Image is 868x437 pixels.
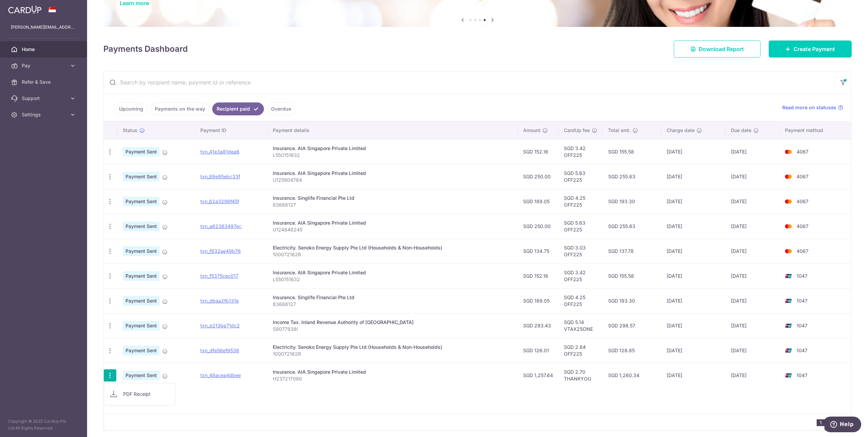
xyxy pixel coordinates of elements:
[661,263,725,288] td: [DATE]
[661,239,725,263] td: [DATE]
[558,214,603,239] td: SGD 5.63 OFF225
[558,263,603,288] td: SGD 3.42 OFF225
[273,276,513,283] p: L550151632
[725,214,779,239] td: [DATE]
[782,222,795,230] img: Bank Card
[200,223,241,229] a: txn_a62363497ec
[782,322,795,330] img: Bank Card
[273,152,513,159] p: L550151632
[123,271,160,281] span: Payment Sent
[518,139,558,164] td: SGD 152.16
[200,248,241,254] a: txn_f832ae49b76
[123,246,160,256] span: Payment Sent
[273,301,513,308] p: 83688127
[518,363,558,388] td: SGD 1,257.64
[731,127,751,134] span: Due date
[273,170,513,177] div: Insurance. AIA Singapore Private Limited
[523,127,540,134] span: Amount
[273,244,513,251] div: Electricity. Senoko Energy Supply Pte Ltd (Households & Non-Households)
[123,127,137,134] span: Status
[782,247,795,255] img: Bank Card
[200,298,239,304] a: txn_dbaa2fb131e
[150,102,210,115] a: Payments on the way
[115,102,148,115] a: Upcoming
[782,297,795,305] img: Bank Card
[123,371,160,380] span: Payment Sent
[725,313,779,338] td: [DATE]
[273,195,513,201] div: Insurance. Singlife Financial Pte Ltd
[273,344,513,351] div: Electricity. Senoko Energy Supply Pte Ltd (Households & Non-Households)
[603,363,661,388] td: SGD 1,260.34
[794,45,835,53] span: Create Payment
[725,338,779,363] td: [DATE]
[797,149,808,155] span: 4067
[603,338,661,363] td: SGD 128.85
[273,294,513,301] div: Insurance. Singlife Financial Pte Ltd
[200,273,238,279] a: txn_f5375cec017
[200,372,241,378] a: txn_48acea4dbee
[518,164,558,189] td: SGD 250.00
[273,375,513,382] p: H237217080
[661,288,725,313] td: [DATE]
[661,139,725,164] td: [DATE]
[725,139,779,164] td: [DATE]
[603,139,661,164] td: SGD 155.58
[782,104,836,111] span: Read more on statuses
[558,288,603,313] td: SGD 4.25 OFF225
[725,288,779,313] td: [DATE]
[123,172,160,181] span: Payment Sent
[200,174,240,179] a: txn_88e95ebc33f
[603,288,661,313] td: SGD 193.30
[103,43,188,55] h4: Payments Dashboard
[273,145,513,152] div: Insurance. AIA Singapore Private Limited
[667,127,695,134] span: Charge date
[267,102,296,115] a: Overdue
[699,45,744,53] span: Download Report
[518,338,558,363] td: SGD 126.01
[558,338,603,363] td: SGD 2.84 OFF225
[518,263,558,288] td: SGD 152.16
[769,41,852,58] a: Create Payment
[797,323,807,328] span: 1047
[661,189,725,214] td: [DATE]
[273,226,513,233] p: U124848245
[817,419,825,426] li: 1
[608,127,631,134] span: Total amt.
[273,220,513,226] div: Insurance. AIA Singapore Private Limited
[11,24,76,31] p: [PERSON_NAME][EMAIL_ADDRESS][DOMAIN_NAME]
[123,147,160,157] span: Payment Sent
[273,201,513,208] p: 83688127
[273,251,513,258] p: 100072162R
[273,269,513,276] div: Insurance. AIA Singapore Private Limited
[8,5,41,14] img: CardUp
[782,104,843,111] a: Read more on statuses
[797,273,807,279] span: 1047
[824,417,861,434] iframe: Opens a widget where you can find more information
[195,122,267,139] th: Payment ID
[782,272,795,280] img: Bank Card
[273,326,513,333] p: S9077938I
[603,214,661,239] td: SGD 255.63
[564,127,590,134] span: CardUp fee
[797,372,807,378] span: 1047
[558,313,603,338] td: SGD 5.14 VTAX25ONE
[518,239,558,263] td: SGD 134.75
[725,263,779,288] td: [DATE]
[558,189,603,214] td: SGD 4.25 OFF225
[123,296,160,306] span: Payment Sent
[22,62,67,69] span: Pay
[661,214,725,239] td: [DATE]
[200,323,240,328] a: txn_e213be71dc2
[725,363,779,388] td: [DATE]
[558,239,603,263] td: SGD 3.03 OFF225
[725,239,779,263] td: [DATE]
[273,369,513,375] div: Insurance. AIA Singapore Private Limited
[797,174,808,179] span: 4067
[267,122,518,139] th: Payment details
[558,363,603,388] td: SGD 2.70 THANKYOU
[273,319,513,326] div: Income Tax. Inland Revenue Authority of [GEOGRAPHIC_DATA]
[780,122,851,139] th: Payment method
[817,414,851,430] nav: pager
[22,111,67,118] span: Settings
[725,164,779,189] td: [DATE]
